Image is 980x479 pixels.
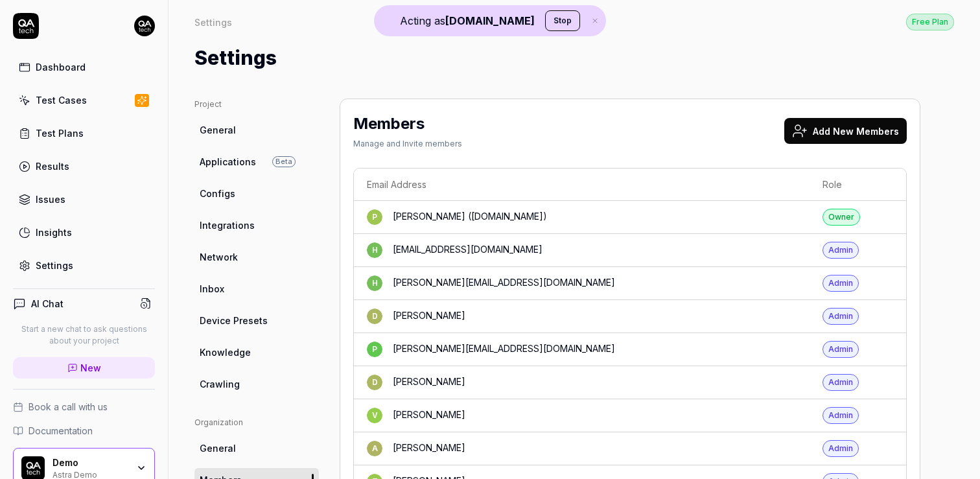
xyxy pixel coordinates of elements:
div: Insights [36,226,72,239]
div: Admin [822,308,859,325]
span: New [80,361,101,375]
div: Project [194,99,319,110]
div: Results [36,159,69,173]
span: h [367,242,382,258]
div: Demo [52,457,128,469]
div: Admin [822,440,859,457]
span: Crawling [200,377,240,391]
span: V [367,408,382,423]
span: D [367,309,382,324]
div: Astra Demo [52,469,128,479]
a: Book a call with us [13,400,155,414]
div: [PERSON_NAME] [393,375,465,390]
span: Inbox [200,282,224,296]
div: Admin [822,341,859,358]
div: Admin [822,242,859,259]
span: D [367,375,382,390]
button: Add New Members [784,118,907,144]
th: Role [810,169,880,201]
span: p [367,342,382,357]
span: A [367,441,382,456]
a: Crawling [194,372,319,396]
span: Documentation [29,424,93,438]
div: Test Cases [36,93,87,107]
span: General [200,441,236,455]
div: [PERSON_NAME] [393,309,465,324]
div: Test Plans [36,126,84,140]
div: Admin [822,275,859,292]
div: [PERSON_NAME][EMAIL_ADDRESS][DOMAIN_NAME] [393,342,615,357]
div: Settings [36,259,73,272]
span: Applications [200,155,256,169]
div: [PERSON_NAME] ([DOMAIN_NAME]) [393,209,547,225]
span: Configs [200,187,235,200]
a: Test Plans [13,121,155,146]
span: h [367,275,382,291]
h2: Members [353,112,425,135]
img: 7ccf6c19-61ad-4a6c-8811-018b02a1b829.jpg [134,16,155,36]
h1: Settings [194,43,277,73]
a: Integrations [194,213,319,237]
a: Network [194,245,319,269]
a: ApplicationsBeta [194,150,319,174]
a: Configs [194,181,319,205]
a: General [194,118,319,142]
a: New [13,357,155,379]
p: Start a new chat to ask questions about your project [13,323,155,347]
div: Owner [822,209,860,226]
th: Email Address [354,169,810,201]
div: [PERSON_NAME] [393,441,465,456]
span: General [200,123,236,137]
div: Dashboard [36,60,86,74]
button: Stop [545,10,580,31]
a: Settings [13,253,155,278]
div: [PERSON_NAME] [393,408,465,423]
div: Issues [36,193,65,206]
span: Beta [272,156,296,167]
a: Insights [13,220,155,245]
div: Admin [822,374,859,391]
span: Device Presets [200,314,268,327]
a: Test Cases [13,88,155,113]
span: Knowledge [200,345,251,359]
div: [EMAIL_ADDRESS][DOMAIN_NAME] [393,242,542,258]
a: Device Presets [194,309,319,333]
a: Knowledge [194,340,319,364]
div: Organization [194,417,319,428]
div: Settings [194,16,232,29]
a: Issues [13,187,155,212]
span: Integrations [200,218,255,232]
span: P [367,209,382,225]
h4: AI Chat [31,297,64,310]
span: Book a call with us [29,400,108,414]
a: Dashboard [13,54,155,80]
div: Admin [822,407,859,424]
a: Documentation [13,424,155,438]
a: Results [13,154,155,179]
span: Network [200,250,238,264]
a: General [194,436,319,460]
div: [PERSON_NAME][EMAIL_ADDRESS][DOMAIN_NAME] [393,275,615,291]
a: Inbox [194,277,319,301]
div: Manage and Invite members [353,138,462,150]
button: Free Plan [906,13,954,30]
